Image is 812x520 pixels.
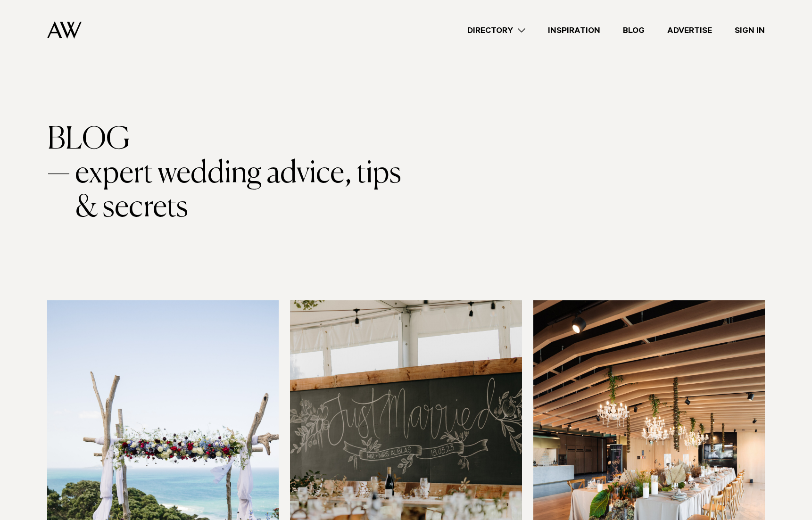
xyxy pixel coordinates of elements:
span: — [47,157,70,225]
img: Auckland Weddings Logo [47,21,82,39]
a: Blog [612,24,656,37]
a: Inspiration [537,24,612,37]
a: Directory [456,24,537,37]
a: Sign In [723,24,776,37]
a: Advertise [656,24,723,37]
h1: BLOG [47,123,765,225]
span: expert wedding advice, tips & secrets [75,157,424,225]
